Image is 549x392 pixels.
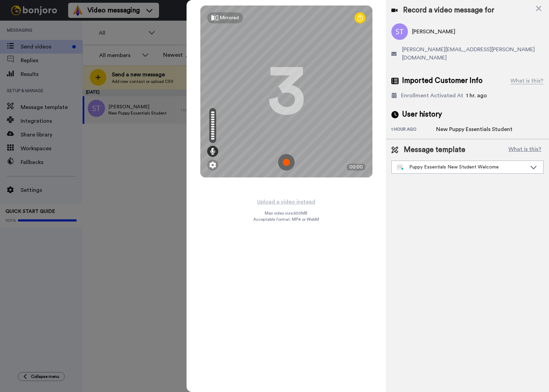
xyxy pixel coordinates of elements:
div: What is this? [510,77,543,85]
div: New Puppy Essentials Student [436,125,513,133]
span: User history [402,109,442,120]
span: 1 hr. ago [466,93,487,98]
img: ic_record_start.svg [278,154,295,171]
button: What is this? [506,145,543,155]
span: [PERSON_NAME][EMAIL_ADDRESS][PERSON_NAME][DOMAIN_NAME] [402,45,543,62]
img: ic_gear.svg [209,162,216,168]
span: Max video size: 500 MB [265,210,308,216]
span: Message template [404,145,465,155]
button: Upload a video instead [255,197,317,206]
div: 00:00 [347,164,366,171]
div: 3 [267,66,305,117]
div: Enrollment Activated At [401,91,463,100]
span: Acceptable format: MP4 or WebM [253,217,319,222]
span: Imported Customer Info [402,76,483,86]
div: Puppy Essentials New Student Welcome [397,164,527,171]
div: 1 hour ago [391,127,436,133]
img: nextgen-template.svg [397,165,404,170]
